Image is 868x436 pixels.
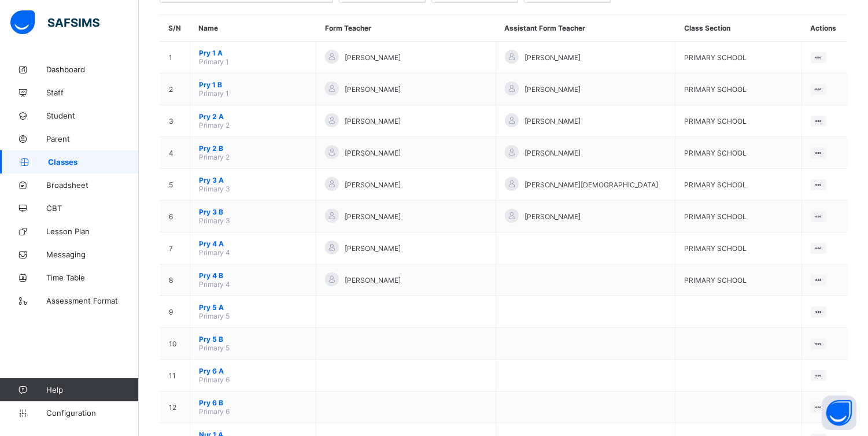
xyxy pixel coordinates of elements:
span: Configuration [46,408,138,417]
button: Open asap [822,396,856,430]
span: Student [46,111,139,120]
span: Pry 3 A [199,176,307,184]
span: Primary 2 [199,153,230,161]
td: 12 [160,391,190,423]
span: Pry 1 A [199,49,307,57]
td: 3 [160,105,190,137]
span: Pry 6 B [199,398,307,407]
span: PRIMARY SCHOOL [684,117,747,125]
td: 9 [160,296,190,328]
span: Help [46,385,138,394]
td: 7 [160,232,190,264]
span: Pry 3 B [199,208,307,216]
span: Pry 5 B [199,335,307,343]
td: 5 [160,169,190,201]
th: Name [190,15,316,42]
span: Primary 3 [199,184,230,193]
span: Primary 3 [199,216,230,225]
td: 2 [160,73,190,105]
th: Actions [801,15,847,42]
span: Assessment Format [46,296,139,305]
span: Primary 6 [199,375,230,384]
td: 6 [160,201,190,232]
span: PRIMARY SCHOOL [684,180,747,189]
span: Pry 6 A [199,367,307,375]
span: Primary 1 [199,89,229,98]
td: 8 [160,264,190,296]
span: PRIMARY SCHOOL [684,244,747,253]
span: [PERSON_NAME][DEMOGRAPHIC_DATA] [525,180,658,189]
span: Time Table [46,273,139,282]
span: Primary 5 [199,343,230,352]
span: Classes [48,157,139,167]
span: Pry 1 B [199,80,307,89]
span: CBT [46,204,139,213]
span: Pry 4 A [199,239,307,248]
span: PRIMARY SCHOOL [684,212,747,221]
span: [PERSON_NAME] [345,53,401,62]
th: Class Section [675,15,801,42]
span: Messaging [46,250,139,259]
span: [PERSON_NAME] [525,117,581,125]
span: Primary 4 [199,280,230,289]
span: Pry 5 A [199,303,307,312]
span: [PERSON_NAME] [525,212,581,221]
span: Staff [46,88,139,97]
span: Lesson Plan [46,227,139,236]
span: Pry 4 B [199,271,307,280]
span: Primary 6 [199,407,230,416]
span: PRIMARY SCHOOL [684,85,747,94]
td: 11 [160,360,190,391]
th: S/N [160,15,190,42]
span: PRIMARY SCHOOL [684,276,747,284]
span: Primary 4 [199,248,230,257]
span: Primary 5 [199,312,230,320]
span: PRIMARY SCHOOL [684,149,747,157]
span: [PERSON_NAME] [345,180,401,189]
span: [PERSON_NAME] [345,212,401,221]
td: 4 [160,137,190,169]
span: [PERSON_NAME] [525,53,581,62]
span: [PERSON_NAME] [345,85,401,94]
span: Parent [46,134,139,143]
span: [PERSON_NAME] [345,244,401,253]
span: Broadsheet [46,180,139,190]
td: 10 [160,328,190,360]
span: [PERSON_NAME] [525,149,581,157]
span: Primary 1 [199,57,229,66]
span: Pry 2 B [199,144,307,153]
th: Form Teacher [316,15,496,42]
span: [PERSON_NAME] [345,149,401,157]
td: 1 [160,42,190,73]
span: [PERSON_NAME] [345,276,401,284]
th: Assistant Form Teacher [496,15,675,42]
span: Dashboard [46,65,139,74]
span: Primary 2 [199,121,230,130]
img: safsims [10,10,99,35]
span: PRIMARY SCHOOL [684,53,747,62]
span: Pry 2 A [199,112,307,121]
span: [PERSON_NAME] [525,85,581,94]
span: [PERSON_NAME] [345,117,401,125]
